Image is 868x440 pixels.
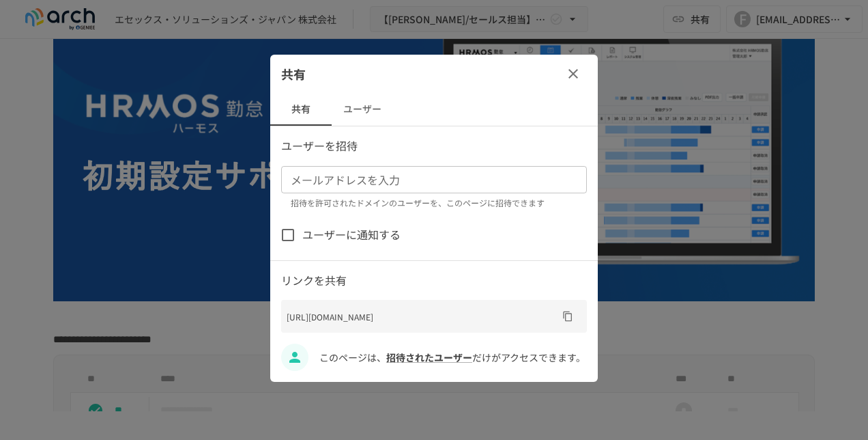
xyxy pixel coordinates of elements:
[270,93,332,126] button: 共有
[281,137,587,155] p: ユーザーを招待
[281,272,587,290] p: リンクを共有
[270,55,598,93] div: 共有
[319,350,587,365] p: このページは、 だけがアクセスできます。
[287,310,557,323] p: [URL][DOMAIN_NAME]
[332,93,393,126] button: ユーザー
[386,350,472,364] a: 招待されたユーザー
[302,226,401,244] span: ユーザーに通知する
[557,305,579,327] button: URLをコピー
[291,196,577,210] p: 招待を許可されたドメインのユーザーを、このページに招待できます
